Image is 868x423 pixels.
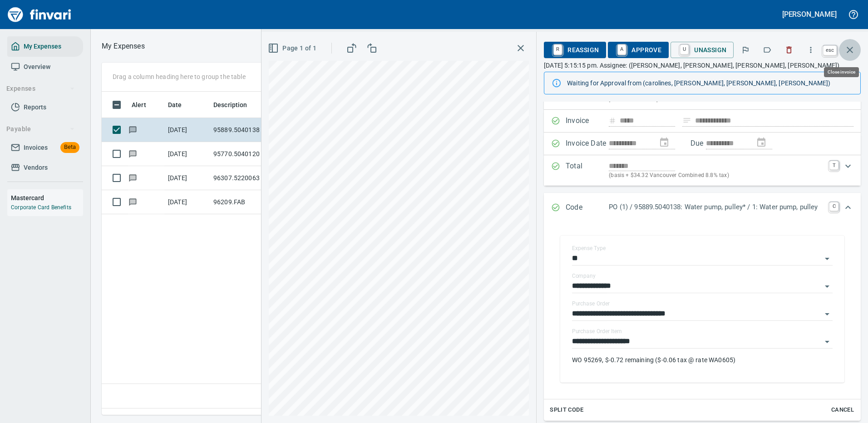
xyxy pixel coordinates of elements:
[544,223,861,421] div: Expand
[24,142,48,153] span: Invoices
[572,355,833,364] p: WO 95269, $-0.72 remaining ($-0.06 tax @ rate WA0605)
[164,142,210,166] td: [DATE]
[572,301,610,306] label: Purchase Order
[821,280,833,293] button: Open
[828,403,857,417] button: Cancel
[128,175,138,181] span: Has messages
[671,42,734,58] button: UUnassign
[164,190,210,214] td: [DATE]
[213,99,259,110] span: Description
[24,61,50,73] span: Overview
[829,161,838,170] a: T
[3,80,79,97] button: Expenses
[210,142,291,166] td: 95770.5040120
[551,42,599,58] span: Reassign
[608,42,669,58] button: AApprove
[821,335,833,348] button: Open
[11,204,71,211] a: Corporate Card Benefits
[782,10,837,19] h5: [PERSON_NAME]
[801,40,821,60] button: More
[164,166,210,190] td: [DATE]
[566,202,609,214] p: Code
[617,44,626,54] a: A
[5,4,74,25] img: Finvari
[132,99,158,110] span: Alert
[547,403,586,417] button: Split Code
[11,193,83,203] h6: Mastercard
[566,161,609,180] p: Total
[24,102,46,113] span: Reports
[24,162,48,173] span: Vendors
[544,42,606,58] button: RReassign
[550,405,583,415] span: Split Code
[823,45,837,55] a: esc
[210,190,291,214] td: 96209.FAB
[164,118,210,142] td: [DATE]
[266,40,320,57] button: Page 1 of 1
[60,142,79,152] span: Beta
[735,40,755,60] button: Flag
[7,57,83,77] a: Overview
[213,99,247,110] span: Description
[113,72,246,81] p: Drag a column heading here to group the table
[544,193,861,223] div: Expand
[7,157,83,178] a: Vendors
[609,202,824,212] p: PO (1) / 95889.5040138: Water pump, pulley* / 1: Water pump, pulley
[210,166,291,190] td: 96307.5220063
[168,99,182,110] span: Date
[128,151,138,157] span: Has messages
[615,42,661,58] span: Approve
[829,202,838,211] a: C
[572,246,606,251] label: Expense Type
[609,171,824,180] p: (basis + $34.32 Vancouver Combined 8.8% tax)
[553,44,562,54] a: R
[6,123,75,135] span: Payable
[572,329,621,334] label: Purchase Order Item
[821,252,833,265] button: Open
[6,83,75,94] span: Expenses
[567,75,853,91] div: Waiting for Approval from (carolines, [PERSON_NAME], [PERSON_NAME], [PERSON_NAME])
[757,40,777,60] button: Labels
[780,7,839,21] button: [PERSON_NAME]
[544,155,861,186] div: Expand
[572,273,596,279] label: Company
[821,308,833,320] button: Open
[678,42,726,58] span: Unassign
[168,99,194,110] span: Date
[132,99,146,110] span: Alert
[544,61,861,70] p: [DATE] 5:15:15 pm. Assignee: ([PERSON_NAME], [PERSON_NAME], [PERSON_NAME], [PERSON_NAME])
[779,40,799,60] button: Discard
[680,44,689,54] a: U
[3,121,79,138] button: Payable
[128,127,138,133] span: Has messages
[7,138,83,158] a: InvoicesBeta
[270,43,316,54] span: Page 1 of 1
[102,41,145,52] p: My Expenses
[210,118,291,142] td: 95889.5040138
[102,41,145,52] nav: breadcrumb
[24,41,61,52] span: My Expenses
[7,97,83,118] a: Reports
[128,199,138,205] span: Has messages
[7,36,83,57] a: My Expenses
[830,405,855,415] span: Cancel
